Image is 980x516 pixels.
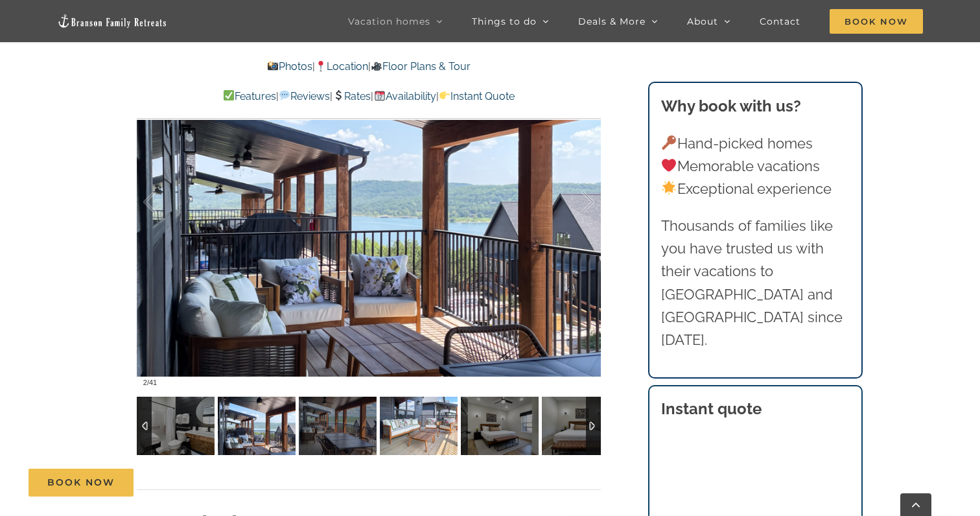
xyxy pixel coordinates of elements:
img: 05-Wildflower-Lodge-lake-view-vacation-rental-1102-scaled.jpg-nggid041543-ngg0dyn-120x90-00f0w010... [299,397,377,455]
img: 📸 [268,61,278,71]
img: 👉 [439,90,450,100]
img: 🔑 [662,135,676,150]
a: Location [315,60,368,73]
p: | | | | [137,88,601,105]
img: 05-Wildflower-Lodge-at-Table-Rock-Lake-Branson-Family-Retreats-vacation-home-rental-1139-scaled.j... [218,397,296,455]
a: Reviews [279,90,330,102]
img: 📆 [375,90,385,100]
img: Branson Family Retreats Logo [57,14,167,29]
img: 05-Wildflower-Lodge-lake-view-vacation-rental-1103-scaled.jpg-nggid041544-ngg0dyn-120x90-00f0w010... [380,397,458,455]
span: Book Now [47,477,115,488]
a: Availability [373,90,436,102]
img: ❤️ [662,158,676,172]
a: Photos [266,60,312,73]
img: 🌟 [662,181,676,195]
strong: Instant quote [661,399,762,418]
span: Deals & More [578,17,646,26]
img: 06-Wildflower-Lodge-at-Table-Rock-Lake-Branson-Family-Retreats-vacation-home-rental-1140-scaled.j... [461,397,539,455]
span: Contact [760,17,800,26]
p: Hand-picked homes Memorable vacations Exceptional experience [661,132,850,201]
a: Book Now [29,469,134,497]
img: 🎥 [371,61,382,71]
a: Features [223,90,276,102]
a: Floor Plans & Tour [371,60,471,73]
span: About [687,17,718,26]
p: Thousands of families like you have trusted us with their vacations to [GEOGRAPHIC_DATA] and [GEO... [661,215,850,351]
span: Things to do [472,17,537,26]
img: 📍 [316,61,326,71]
span: Vacation homes [348,17,430,26]
img: 07-Wildflower-Lodge-at-Table-Rock-Lake-Branson-Family-Retreats-vacation-home-rental-1149-scaled.j... [137,397,215,455]
img: 💲 [333,90,344,100]
img: ✅ [224,90,234,100]
p: | | [137,58,601,75]
a: Instant Quote [439,90,515,102]
img: 06-Wildflower-Lodge-at-Table-Rock-Lake-Branson-Family-Retreats-vacation-home-rental-1141-scaled.j... [542,397,620,455]
span: Book Now [830,9,923,34]
h3: Why book with us? [661,95,850,118]
a: Rates [332,90,371,102]
img: 💬 [279,90,290,100]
